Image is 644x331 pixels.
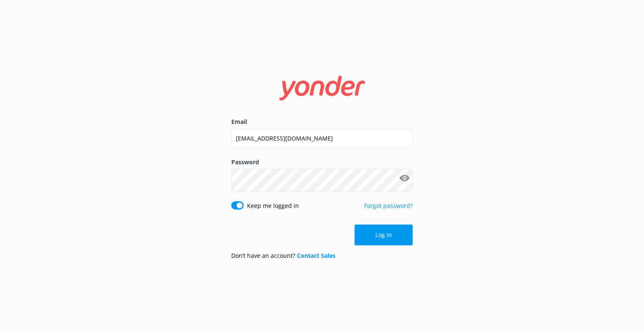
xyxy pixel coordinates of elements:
[364,202,413,210] a: Forgot password?
[231,129,413,148] input: user@emailaddress.com
[355,225,413,245] button: Log in
[231,251,335,260] p: Don’t have an account?
[247,201,299,210] label: Keep me logged in
[297,252,335,259] a: Contact Sales
[231,117,413,126] label: Email
[396,170,413,187] button: Show password
[231,158,413,167] label: Password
